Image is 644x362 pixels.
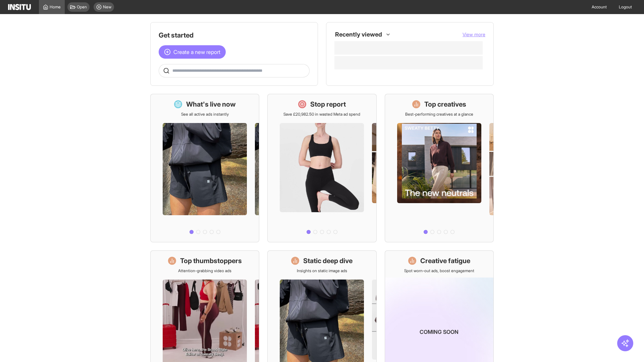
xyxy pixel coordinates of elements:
[8,4,31,10] img: Logo
[77,4,87,10] span: Open
[463,31,485,38] button: View more
[186,100,236,109] h1: What's live now
[303,256,353,265] h1: Static deep dive
[310,100,346,109] h1: Stop report
[103,4,111,10] span: New
[178,268,231,274] p: Attention-grabbing video ads
[159,31,310,40] h1: Get started
[283,112,360,117] p: Save £20,982.50 in wasted Meta ad spend
[463,32,485,37] span: View more
[173,48,220,56] span: Create a new report
[150,94,259,242] a: What's live nowSee all active ads instantly
[385,94,494,242] a: Top creativesBest-performing creatives at a glance
[180,256,242,265] h1: Top thumbstoppers
[181,112,229,117] p: See all active ads instantly
[159,45,226,59] button: Create a new report
[424,100,466,109] h1: Top creatives
[297,268,347,274] p: Insights on static image ads
[50,4,61,10] span: Home
[405,112,473,117] p: Best-performing creatives at a glance
[267,94,376,242] a: Stop reportSave £20,982.50 in wasted Meta ad spend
